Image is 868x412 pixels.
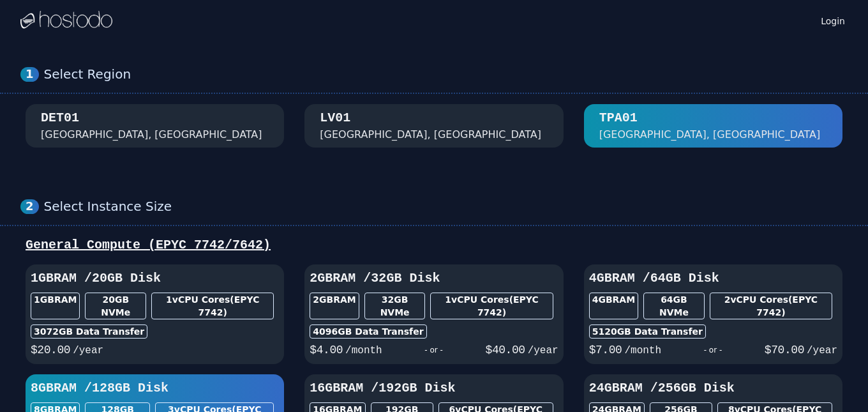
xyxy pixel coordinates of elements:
a: Login [818,12,848,27]
button: 1GBRAM /20GB Disk1GBRAM20GB NVMe1vCPU Cores(EPYC 7742)3072GB Data Transfer$20.00/year [26,264,284,364]
div: [GEOGRAPHIC_DATA], [GEOGRAPHIC_DATA] [599,127,821,142]
div: DET01 [41,109,79,127]
div: 1GB RAM [31,293,80,319]
h3: 1GB RAM / 20 GB Disk [31,270,279,287]
div: 1 vCPU Cores (EPYC 7742) [151,293,274,319]
span: $ 40.00 [486,344,525,356]
div: 1 [20,67,39,82]
div: - or - [382,341,486,359]
span: $ 7.00 [589,344,622,356]
button: 4GBRAM /64GB Disk4GBRAM64GB NVMe2vCPU Cores(EPYC 7742)5120GB Data Transfer$7.00/month- or -$70.00... [584,264,842,364]
span: /month [624,345,661,356]
span: /year [807,345,837,356]
div: 32 GB NVMe [364,293,426,319]
div: LV01 [320,109,350,127]
span: /month [345,345,382,356]
div: 20 GB NVMe [85,293,146,319]
div: 5120 GB Data Transfer [589,324,706,339]
h3: 16GB RAM / 192 GB Disk [310,379,558,397]
div: Select Instance Size [44,199,848,215]
div: 2 [20,199,39,214]
button: TPA01 [GEOGRAPHIC_DATA], [GEOGRAPHIC_DATA] [584,104,842,148]
button: DET01 [GEOGRAPHIC_DATA], [GEOGRAPHIC_DATA] [26,104,284,148]
div: [GEOGRAPHIC_DATA], [GEOGRAPHIC_DATA] [41,127,262,142]
div: 4096 GB Data Transfer [310,324,426,339]
h3: 2GB RAM / 32 GB Disk [310,270,558,287]
h3: 24GB RAM / 256 GB Disk [589,379,837,397]
span: /year [528,345,558,356]
div: 1 vCPU Cores (EPYC 7742) [430,293,553,319]
div: TPA01 [599,109,638,127]
div: Select Region [44,66,848,82]
h3: 4GB RAM / 64 GB Disk [589,270,837,287]
div: - or - [661,341,765,359]
div: General Compute (EPYC 7742/7642) [20,236,848,254]
div: 4GB RAM [589,293,638,319]
div: [GEOGRAPHIC_DATA], [GEOGRAPHIC_DATA] [320,127,541,142]
div: 3072 GB Data Transfer [31,324,147,339]
button: 2GBRAM /32GB Disk2GBRAM32GB NVMe1vCPU Cores(EPYC 7742)4096GB Data Transfer$4.00/month- or -$40.00... [304,264,563,364]
div: 64 GB NVMe [643,293,705,319]
span: $ 4.00 [310,344,343,356]
span: /year [73,345,103,356]
span: $ 20.00 [31,344,70,356]
button: LV01 [GEOGRAPHIC_DATA], [GEOGRAPHIC_DATA] [304,104,563,148]
div: 2 vCPU Cores (EPYC 7742) [710,293,832,319]
div: 2GB RAM [310,293,359,319]
span: $ 70.00 [765,344,804,356]
img: Logo [20,11,112,30]
h3: 8GB RAM / 128 GB Disk [31,379,279,397]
